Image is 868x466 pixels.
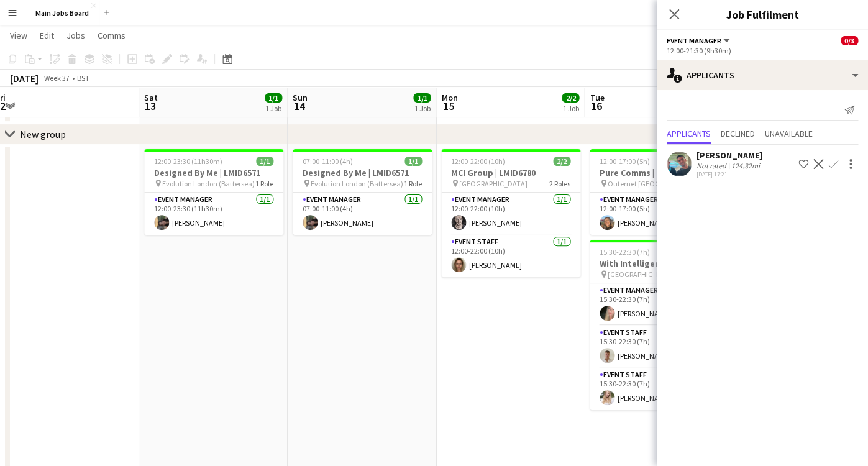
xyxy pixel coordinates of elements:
[265,104,281,113] div: 1 Job
[293,149,432,235] app-job-card: 07:00-11:00 (4h)1/1Designed By Me | LMID6571 Evolution London (Battersea)1 RoleEvent Manager1/107...
[439,99,457,113] span: 15
[657,6,868,22] h3: Job Fulfilment
[697,170,762,178] div: [DATE] 17:21
[553,157,570,166] span: 2/2
[40,30,54,41] span: Edit
[600,247,650,257] span: 15:30-22:30 (7h)
[265,93,282,103] span: 1/1
[590,258,729,269] h3: With Intelligence | LMID6378
[162,179,255,188] span: Evolution London (Battersea)
[5,27,32,43] a: View
[590,92,604,103] span: Tue
[154,157,222,166] span: 12:00-23:30 (11h30m)
[841,36,858,45] span: 0/3
[590,368,729,410] app-card-role: Event Staff1/115:30-22:30 (7h)[PERSON_NAME]
[590,193,729,235] app-card-role: Event Manager1/112:00-17:00 (5h)[PERSON_NAME]
[562,93,579,103] span: 2/2
[667,36,721,45] span: Event Manager
[451,157,505,166] span: 12:00-22:00 (10h)
[144,149,283,235] app-job-card: 12:00-23:30 (11h30m)1/1Designed By Me | LMID6571 Evolution London (Battersea)1 RoleEvent Manager1...
[441,92,457,103] span: Mon
[441,149,580,277] app-job-card: 12:00-22:00 (10h)2/2MCI Group | LMID6780 [GEOGRAPHIC_DATA]2 RolesEvent Manager1/112:00-22:00 (10h...
[729,161,762,170] div: 124.32mi
[590,283,729,326] app-card-role: Event Manager1/115:30-22:30 (7h)[PERSON_NAME]
[291,99,308,113] span: 14
[608,270,676,279] span: [GEOGRAPHIC_DATA]
[293,193,432,235] app-card-role: Event Manager1/107:00-11:00 (4h)[PERSON_NAME]
[441,193,580,235] app-card-role: Event Manager1/112:00-22:00 (10h)[PERSON_NAME]
[404,179,422,188] span: 1 Role
[20,128,66,140] div: New group
[62,27,90,43] a: Jobs
[590,167,729,178] h3: Pure Comms | LMID5703
[588,99,604,113] span: 16
[25,1,99,25] button: Main Jobs Board
[590,240,729,410] app-job-card: 15:30-22:30 (7h)3/3With Intelligence | LMID6378 [GEOGRAPHIC_DATA]3 RolesEvent Manager1/115:30-22:...
[35,27,59,43] a: Edit
[303,157,353,166] span: 07:00-11:00 (4h)
[413,93,431,103] span: 1/1
[404,157,422,166] span: 1/1
[98,30,126,41] span: Comms
[697,150,762,161] div: [PERSON_NAME]
[10,72,39,85] div: [DATE]
[144,167,283,178] h3: Designed By Me | LMID6571
[144,193,283,235] app-card-role: Event Manager1/112:00-23:30 (11h30m)[PERSON_NAME]
[441,235,580,277] app-card-role: Event Staff1/112:00-22:00 (10h)[PERSON_NAME]
[414,104,430,113] div: 1 Job
[667,36,731,45] button: Event Manager
[608,179,701,188] span: Outernet [GEOGRAPHIC_DATA]
[667,46,858,55] div: 12:00-21:30 (9h30m)
[765,129,813,138] span: Unavailable
[77,73,89,83] div: BST
[311,179,403,188] span: Evolution London (Battersea)
[10,30,27,41] span: View
[66,30,85,41] span: Jobs
[142,99,158,113] span: 13
[549,179,570,188] span: 2 Roles
[293,167,432,178] h3: Designed By Me | LMID6571
[721,129,755,138] span: Declined
[255,179,273,188] span: 1 Role
[590,149,729,235] app-job-card: 12:00-17:00 (5h)1/1Pure Comms | LMID5703 Outernet [GEOGRAPHIC_DATA]1 RoleEvent Manager1/112:00-17...
[459,179,528,188] span: [GEOGRAPHIC_DATA]
[657,60,868,90] div: Applicants
[441,167,580,178] h3: MCI Group | LMID6780
[562,104,578,113] div: 1 Job
[697,161,729,170] div: Not rated
[256,157,273,166] span: 1/1
[144,92,158,103] span: Sat
[590,326,729,368] app-card-role: Event Staff1/115:30-22:30 (7h)[PERSON_NAME]
[93,27,130,43] a: Comms
[600,157,650,166] span: 12:00-17:00 (5h)
[667,129,711,138] span: Applicants
[41,73,72,83] span: Week 37
[293,92,308,103] span: Sun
